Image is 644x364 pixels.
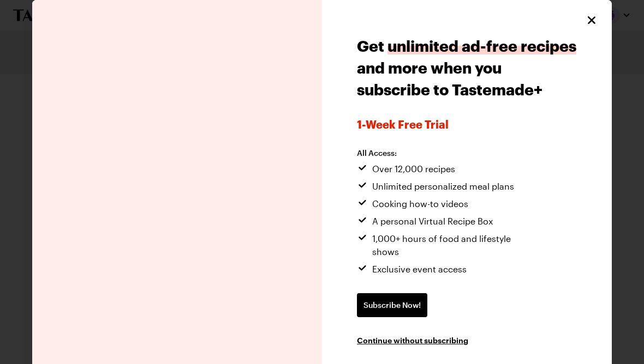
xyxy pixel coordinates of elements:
[357,335,468,345] button: Continue without subscribing
[585,13,599,27] button: Close
[372,215,493,228] span: A personal Virtual Recipe Box
[372,197,468,210] span: Cooking how-to videos
[363,300,421,311] span: Subscribe Now!
[372,180,514,193] span: Unlimited personalized meal plans
[357,148,537,158] h2: All Access:
[372,162,455,175] span: Over 12,000 recipes
[372,263,467,276] span: Exclusive event access
[357,118,577,131] span: 1-week Free Trial
[387,37,576,54] span: unlimited ad-free recipes
[357,35,577,100] h1: Get and more when you subscribe to Tastemade+
[372,232,537,258] span: 1,000+ hours of food and lifestyle shows
[357,293,427,317] a: Subscribe Now!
